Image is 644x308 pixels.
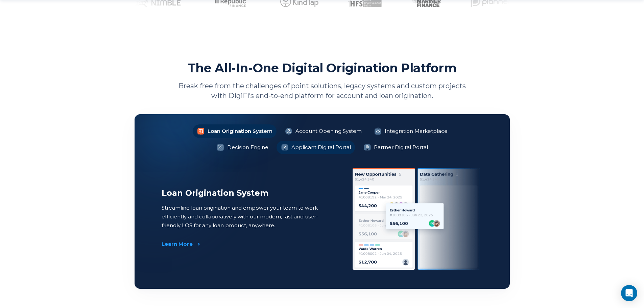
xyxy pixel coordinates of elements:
[162,188,322,198] h2: Loan Origination System
[193,124,277,138] li: Loan Origination System
[353,168,483,270] img: Loan Origination System
[162,241,197,247] a: Learn More
[621,285,637,301] div: Open Intercom Messenger
[162,204,322,230] p: Streamline loan origination and empower your team to work efficiently and collaboratively with ou...
[359,141,432,154] li: Partner Digital Portal
[162,241,193,247] div: Learn More
[277,141,355,154] li: Applicant Digital Portal
[370,124,452,138] li: Integration Marketplace
[175,81,469,101] p: Break free from the challenges of point solutions, legacy systems and custom projects with DigiFi...
[212,141,272,154] li: Decision Engine
[188,60,457,76] h2: The All-In-One Digital Origination Platform
[281,124,366,138] li: Account Opening System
